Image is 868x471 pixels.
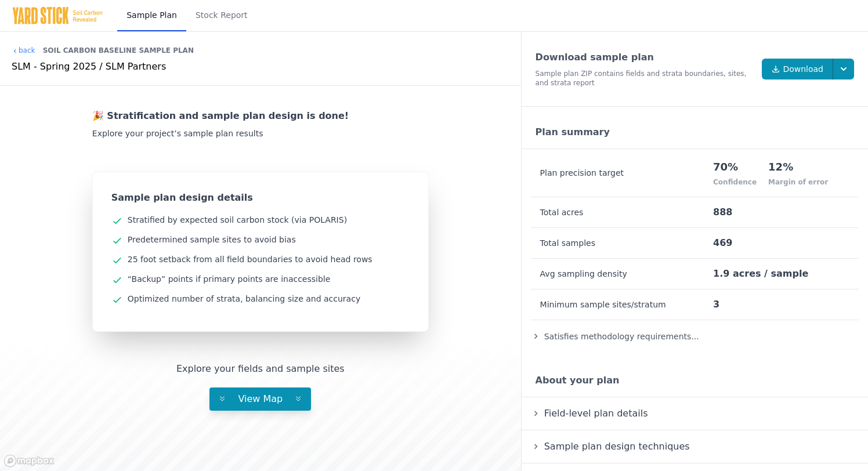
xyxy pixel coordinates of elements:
summary: Satisfies methodology requirements... [531,329,859,343]
th: Total acres [531,197,713,228]
div: Soil Carbon Baseline Sample Plan [43,41,194,60]
div: SLM - Spring 2025 / SLM Partners [12,60,509,74]
td: 3 [713,289,859,320]
td: 1.9 acres / sample [713,259,859,289]
div: Optimized number of strata, balancing size and accuracy [128,293,360,306]
div: Sample plan design details [111,191,410,205]
img: Yard Stick Logo [12,6,103,25]
td: 469 [713,228,859,259]
div: Sample plan ZIP contains fields and strata boundaries, sites, and strata report [536,69,753,88]
div: Plan summary [522,116,868,149]
span: Field-level plan details [542,405,650,421]
a: back [12,46,35,55]
div: Explore your fields and sample sites [176,362,345,376]
div: Stratified by expected soil carbon stock (via POLARIS) [128,214,347,227]
div: Explore your project’s sample plan results [92,128,429,139]
div: Margin of error [768,177,828,187]
div: “Backup” points if primary points are inaccessible [128,273,331,286]
div: Confidence [713,177,757,187]
div: Download sample plan [536,50,753,64]
div: Predetermined sample sites to avoid bias [128,234,296,247]
div: About your plan [522,364,868,397]
summary: Sample plan design techniques [531,440,859,454]
th: Plan precision target [531,149,713,197]
th: Total samples [531,228,713,259]
span: View Map [229,393,292,404]
div: 70% [713,159,757,175]
th: Avg sampling density [531,259,713,289]
span: Sample plan design techniques [542,439,692,454]
span: Satisfies methodology requirements... [542,329,701,343]
th: Minimum sample sites/stratum [531,289,713,320]
div: 12% [768,159,828,175]
div: 25 foot setback from all field boundaries to avoid head rows [128,253,372,266]
button: View Map [209,387,311,411]
a: Download [762,59,834,79]
summary: Field-level plan details [531,407,859,421]
div: 🎉 Stratification and sample plan design is done! [92,109,429,123]
td: 888 [713,197,859,228]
